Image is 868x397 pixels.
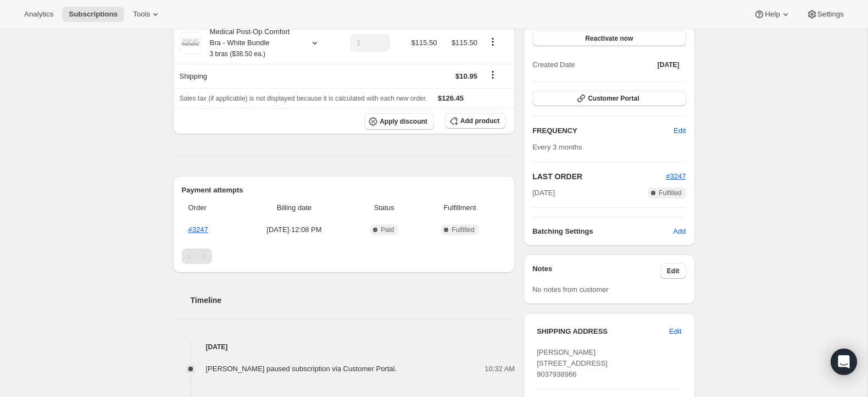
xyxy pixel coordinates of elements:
span: $115.50 [411,38,437,47]
h6: Batching Settings [532,226,673,237]
button: #3247 [666,171,686,182]
button: Customer Portal [532,91,686,106]
button: Edit [663,323,688,340]
span: $115.50 [452,38,477,47]
button: Add product [445,113,506,129]
button: Help [747,7,797,22]
img: product img [180,32,202,54]
small: 3 bras ($38.50 ea.) [210,50,265,58]
span: Fulfilled [452,225,474,234]
span: No notes from customer [532,285,609,294]
span: $10.95 [455,72,477,80]
span: Settings [817,10,844,19]
button: Apply discount [364,113,434,130]
div: Open Intercom Messenger [831,349,857,375]
span: Created Date [532,59,575,70]
span: $126.45 [438,94,464,102]
button: [DATE] [651,57,686,73]
button: Reactivate now [532,31,686,46]
a: #3247 [666,172,686,180]
span: Paid [381,225,394,234]
h2: LAST ORDER [532,171,666,182]
nav: Pagination [182,249,507,264]
span: Every 3 months [532,143,582,151]
span: Edit [667,267,680,275]
button: Settings [800,7,850,22]
span: Status [355,202,414,213]
button: Analytics [18,7,60,22]
span: [PERSON_NAME] paused subscription via Customer Portal. [206,365,397,373]
a: #3247 [188,225,208,234]
span: Edit [674,125,686,136]
span: Billing date [240,202,348,213]
button: Product actions [484,36,502,48]
th: Order [182,196,237,220]
span: Fulfilled [659,189,681,197]
span: Tools [133,10,150,19]
span: Add [673,226,686,237]
h2: FREQUENCY [532,125,674,136]
span: Subscriptions [69,10,118,19]
button: Shipping actions [484,69,502,81]
span: [PERSON_NAME] [STREET_ADDRESS] 9037938966 [537,348,608,378]
span: Edit [669,326,681,337]
h3: Notes [532,263,660,279]
span: [DATE] · 12:08 PM [240,224,348,235]
span: Analytics [24,10,53,19]
button: Edit [660,263,686,279]
span: [DATE] [658,60,680,69]
div: Medical Post-Op Comfort Bra - White Bundle [202,26,301,59]
span: Add product [460,117,499,125]
h2: Timeline [191,295,515,306]
button: Add [666,223,692,240]
th: Shipping [173,64,336,88]
button: Tools [126,7,168,22]
span: Help [765,10,780,19]
h3: SHIPPING ADDRESS [537,326,669,337]
span: Apply discount [380,117,427,126]
span: Reactivate now [585,34,633,43]
span: [DATE] [532,188,555,198]
span: Customer Portal [588,94,639,103]
h2: Payment attempts [182,185,507,196]
button: Edit [667,122,692,140]
button: Subscriptions [62,7,124,22]
span: 10:32 AM [485,363,515,374]
h4: [DATE] [173,341,515,352]
span: Sales tax (if applicable) is not displayed because it is calculated with each new order. [180,95,427,102]
span: Fulfillment [420,202,499,213]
